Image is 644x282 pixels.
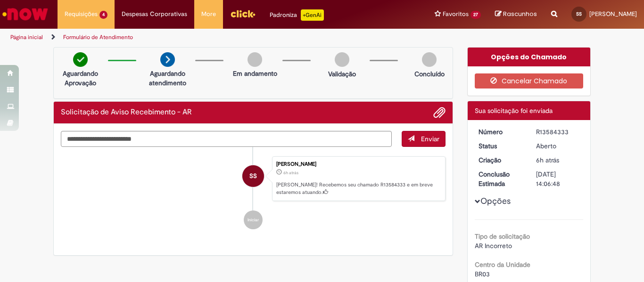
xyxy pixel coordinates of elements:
div: [DATE] 14:06:48 [536,169,580,188]
p: Concluído [414,69,445,79]
div: Aberto [536,141,580,151]
span: Rascunhos [503,9,537,18]
span: 6h atrás [283,170,298,176]
p: Em andamento [233,69,277,78]
span: SS [576,11,582,17]
p: Validação [328,69,356,79]
dt: Status [471,141,529,151]
button: Enviar [402,131,446,147]
p: Aguardando Aprovação [58,69,103,88]
time: 01/10/2025 09:06:44 [536,156,559,164]
a: Página inicial [10,33,43,41]
span: Sua solicitação foi enviada [475,106,553,115]
span: Favoritos [443,9,469,19]
ul: Histórico de tíquete [61,147,446,239]
span: SS [249,165,257,187]
span: [PERSON_NAME] [589,10,637,18]
img: ServiceNow [1,5,50,24]
p: +GenAi [301,9,324,21]
button: Adicionar anexos [433,106,446,119]
button: Cancelar Chamado [475,73,584,89]
span: 27 [471,11,481,19]
img: click_logo_yellow_360x200.png [230,7,256,21]
span: 6h atrás [536,156,559,164]
span: AR Incorreto [475,242,512,250]
span: BR03 [475,270,490,278]
div: Samuel Gomes Ferreira dos Santos [242,165,264,187]
dt: Número [471,127,529,137]
time: 01/10/2025 09:06:44 [283,170,298,176]
h2: Solicitação de Aviso Recebimento - AR Histórico de tíquete [61,108,192,117]
span: Requisições [65,9,98,19]
img: img-circle-grey.png [422,52,437,67]
span: Enviar [421,135,439,143]
img: img-circle-grey.png [248,52,262,67]
span: More [201,9,216,19]
b: Centro da Unidade [475,260,530,269]
textarea: Digite sua mensagem aqui... [61,131,392,147]
li: Samuel Gomes Ferreira dos Santos [61,156,446,201]
dt: Conclusão Estimada [471,169,529,188]
p: Aguardando atendimento [145,69,190,88]
img: check-circle-green.png [73,52,88,67]
div: R13584333 [536,127,580,137]
p: [PERSON_NAME]! Recebemos seu chamado R13584333 e em breve estaremos atuando. [276,181,440,196]
ul: Trilhas de página [7,29,422,46]
span: Despesas Corporativas [122,9,187,19]
a: Formulário de Atendimento [63,33,133,41]
div: 01/10/2025 09:06:44 [536,155,580,165]
span: 4 [99,11,107,19]
img: arrow-next.png [160,52,175,67]
div: Opções do Chamado [468,48,591,66]
div: [PERSON_NAME] [276,161,440,167]
a: Rascunhos [495,10,537,19]
b: Tipo de solicitação [475,232,530,241]
div: Padroniza [270,9,324,21]
dt: Criação [471,155,529,165]
img: img-circle-grey.png [335,52,349,67]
